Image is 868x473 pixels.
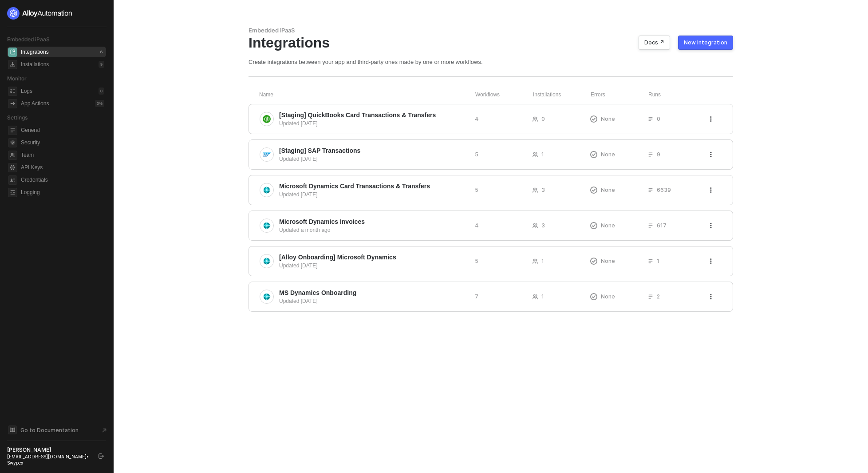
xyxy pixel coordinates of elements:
span: [Staging] QuickBooks Card Transactions & Transfers [279,111,436,119]
span: icon-threedots [708,223,714,228]
span: 1 [541,257,544,265]
span: icon-logs [8,87,17,96]
div: Embedded iPaaS [249,27,733,34]
span: Microsoft Dynamics Card Transactions & Transfers [279,182,430,191]
div: Updated [DATE] [279,191,468,199]
img: integration-icon [263,186,271,194]
div: 6 [99,48,104,56]
span: General [21,125,104,135]
span: icon-list [648,258,653,264]
span: icon-list [648,187,653,193]
span: icon-exclamation [590,187,597,194]
div: App Actions [21,100,49,107]
span: 3 [541,186,545,194]
div: Updated [DATE] [279,262,468,270]
span: 1 [541,293,544,300]
span: document-arrow [100,426,109,435]
img: integration-icon [263,222,271,230]
span: 5 [475,151,478,158]
span: 1 [657,257,659,265]
span: icon-threedots [708,294,714,299]
div: 0 [99,87,104,95]
div: Integrations [249,34,733,51]
span: icon-app-actions [8,99,17,108]
span: icon-users [533,152,538,157]
span: 0 [541,115,545,123]
span: 6639 [657,186,671,194]
img: integration-icon [263,115,271,123]
span: 1 [541,151,544,158]
span: icon-threedots [708,152,714,157]
div: Create integrations between your app and third-party ones made by one or more workflows. [249,58,733,66]
span: icon-threedots [708,116,714,122]
img: integration-icon [263,293,271,301]
div: Installations [21,61,49,68]
span: icon-exclamation [590,222,597,229]
span: logging [8,188,17,197]
span: None [601,115,615,123]
span: None [601,257,615,265]
span: Microsoft Dynamics Invoices [279,217,365,226]
div: Installations [533,91,591,99]
span: Settings [7,114,28,121]
span: installations [8,60,17,69]
span: [Alloy Onboarding] Microsoft Dynamics [279,253,396,262]
div: Integrations [21,48,49,56]
div: New Integration [684,39,727,46]
span: 7 [475,293,478,300]
span: Security [21,137,104,148]
span: security [8,138,17,147]
div: Updated a month ago [279,226,468,234]
div: Name [259,91,475,99]
span: None [601,293,615,300]
span: 4 [475,222,479,229]
span: 5 [475,257,478,265]
span: icon-threedots [708,258,714,264]
span: integrations [8,48,17,57]
div: [PERSON_NAME] [7,446,91,453]
span: 3 [541,222,545,229]
span: Monitor [7,75,27,82]
div: 9 [99,61,104,68]
span: api-key [8,163,17,172]
span: None [601,151,615,158]
img: logo [7,7,73,20]
span: icon-users [533,223,538,228]
span: icon-users [533,294,538,299]
span: 5 [475,186,478,194]
span: icon-users [533,116,538,122]
span: Go to Documentation [20,426,79,434]
span: icon-exclamation [590,115,597,123]
span: icon-list [648,116,653,122]
div: Updated [DATE] [279,155,468,163]
span: icon-threedots [708,187,714,193]
span: None [601,186,615,194]
span: icon-users [533,187,538,193]
span: credentials [8,175,17,185]
div: Runs [648,91,709,99]
span: 2 [657,293,660,300]
div: Updated [DATE] [279,297,468,305]
span: Credentials [21,175,104,185]
span: icon-exclamation [590,151,597,158]
span: icon-exclamation [590,258,597,265]
a: logo [7,7,106,20]
span: 9 [657,151,660,158]
span: 4 [475,115,479,123]
button: Docs ↗ [639,36,670,50]
span: icon-list [648,152,653,157]
span: None [601,222,615,229]
div: Updated [DATE] [279,119,468,127]
div: Docs ↗ [644,39,664,46]
div: Workflows [475,91,533,99]
span: icon-list [648,223,653,228]
span: general [8,126,17,135]
span: [Staging] SAP Transactions [279,146,360,155]
img: integration-icon [263,257,271,265]
span: Embedded iPaaS [7,36,50,43]
img: integration-icon [263,151,271,159]
span: 617 [657,222,667,229]
button: New Integration [678,36,733,50]
span: API Keys [21,162,104,173]
div: Logs [21,87,32,95]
